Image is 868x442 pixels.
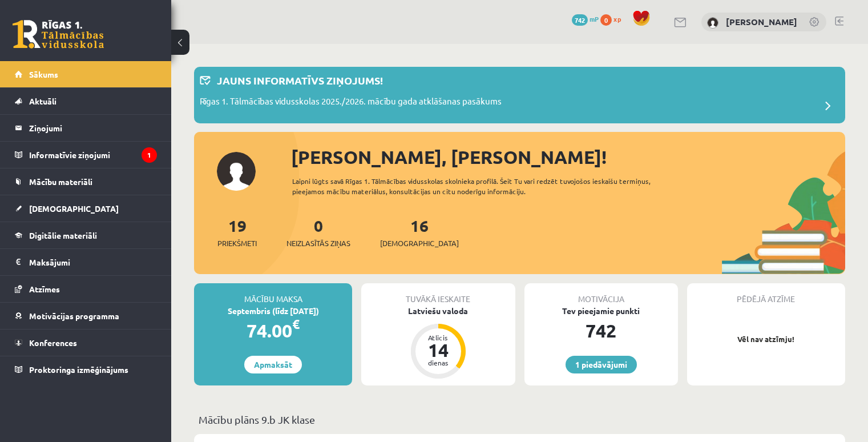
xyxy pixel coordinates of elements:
span: 742 [572,14,588,26]
a: Ziņojumi [15,115,157,141]
a: 742 mP [572,14,599,23]
legend: Maksājumi [29,249,157,275]
a: Proktoringa izmēģinājums [15,356,157,383]
span: Mācību materiāli [29,176,92,187]
p: Mācību plāns 9.b JK klase [199,412,841,427]
div: 74.00 [194,317,352,344]
p: Jauns informatīvs ziņojums! [217,73,383,88]
div: dienas [421,359,455,366]
a: 0 xp [600,14,627,23]
i: 1 [142,147,157,163]
a: Sākums [15,61,157,87]
legend: Ziņojumi [29,115,157,141]
div: 14 [421,341,455,359]
div: 742 [524,317,678,344]
a: Motivācijas programma [15,303,157,329]
span: [DEMOGRAPHIC_DATA] [380,238,459,249]
span: Proktoringa izmēģinājums [29,364,128,375]
span: Aktuāli [29,96,56,106]
div: Mācību maksa [194,283,352,305]
span: 0 [600,14,612,26]
div: Latviešu valoda [361,305,515,317]
div: Tev pieejamie punkti [524,305,678,317]
span: xp [613,14,621,23]
div: [PERSON_NAME], [PERSON_NAME]! [291,143,845,171]
span: Atzīmes [29,284,60,294]
span: Sākums [29,69,58,79]
a: Rīgas 1. Tālmācības vidusskola [13,20,104,49]
p: Rīgas 1. Tālmācības vidusskolas 2025./2026. mācību gada atklāšanas pasākums [200,95,502,111]
span: Digitālie materiāli [29,230,97,240]
a: Latviešu valoda Atlicis 14 dienas [361,305,515,380]
img: Vera Priede [707,17,718,29]
a: 1 piedāvājumi [566,356,637,373]
p: Vēl nav atzīmju! [693,333,839,345]
span: Priekšmeti [217,238,257,249]
a: 19Priekšmeti [217,215,257,249]
span: Motivācijas programma [29,311,119,321]
div: Septembris (līdz [DATE]) [194,305,352,317]
legend: Informatīvie ziņojumi [29,142,157,168]
span: € [292,316,300,332]
a: Mācību materiāli [15,168,157,195]
a: [PERSON_NAME] [726,16,797,27]
span: Konferences [29,337,77,348]
div: Pēdējā atzīme [687,283,845,305]
a: Konferences [15,330,157,356]
a: 0Neizlasītās ziņas [286,215,350,249]
a: Maksājumi [15,249,157,275]
a: Apmaksāt [244,356,302,373]
span: [DEMOGRAPHIC_DATA] [29,203,119,214]
a: Digitālie materiāli [15,222,157,248]
a: Aktuāli [15,88,157,114]
span: mP [590,14,599,23]
span: Neizlasītās ziņas [286,238,350,249]
a: Atzīmes [15,276,157,302]
div: Laipni lūgts savā Rīgas 1. Tālmācības vidusskolas skolnieka profilā. Šeit Tu vari redzēt tuvojošo... [292,176,683,196]
div: Tuvākā ieskaite [361,283,515,305]
a: 16[DEMOGRAPHIC_DATA] [380,215,459,249]
a: Jauns informatīvs ziņojums! Rīgas 1. Tālmācības vidusskolas 2025./2026. mācību gada atklāšanas pa... [200,73,839,118]
div: Atlicis [421,334,455,341]
a: Informatīvie ziņojumi1 [15,142,157,168]
a: [DEMOGRAPHIC_DATA] [15,195,157,222]
div: Motivācija [524,283,678,305]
